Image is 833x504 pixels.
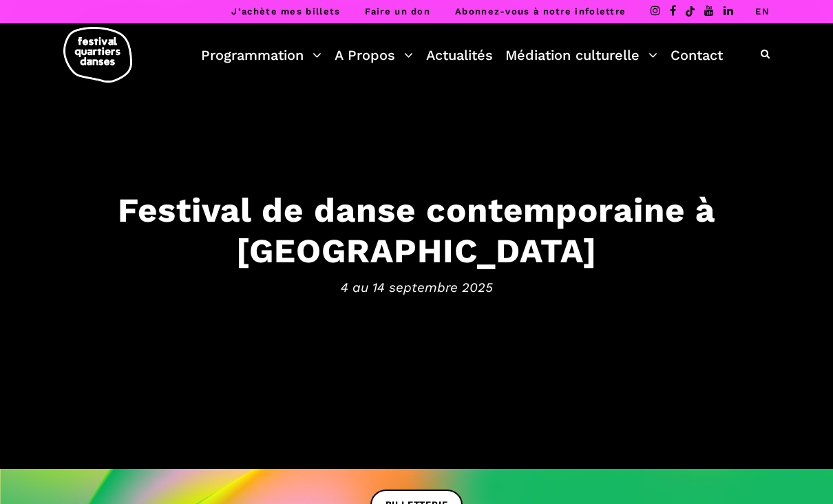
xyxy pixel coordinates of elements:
a: Programmation [201,43,321,67]
h3: Festival de danse contemporaine à [GEOGRAPHIC_DATA] [14,189,819,271]
a: Actualités [426,43,493,67]
a: J’achète mes billets [231,6,340,17]
a: Faire un don [365,6,430,17]
a: Abonnez-vous à notre infolettre [455,6,626,17]
a: Contact [671,43,723,67]
img: logo-fqd-med [63,27,132,83]
a: A Propos [335,43,413,67]
a: Médiation culturelle [505,43,657,67]
a: EN [755,6,770,17]
span: 4 au 14 septembre 2025 [14,277,819,298]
